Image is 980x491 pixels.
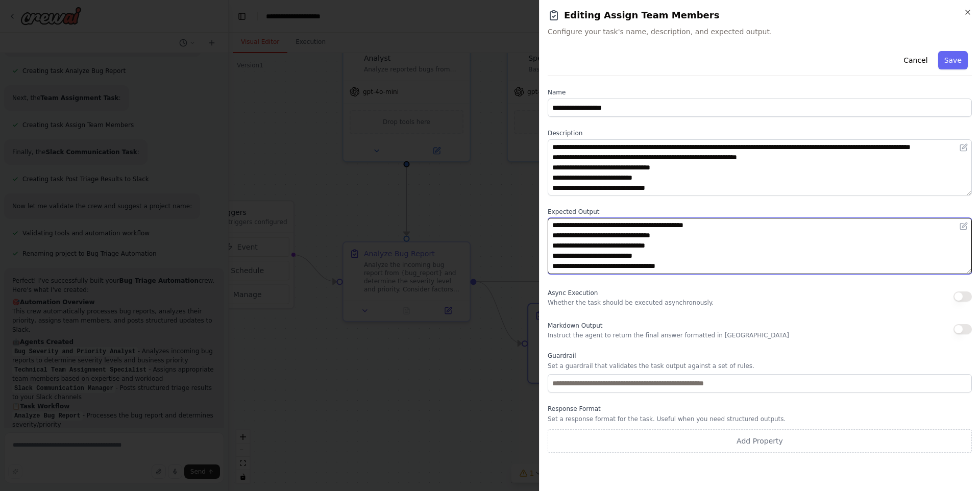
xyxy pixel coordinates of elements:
[958,220,970,232] button: Open in editor
[897,51,934,69] button: Cancel
[548,429,972,453] button: Add Property
[548,299,714,307] p: Whether the task should be executed asynchronously.
[548,405,972,413] label: Response Format
[548,88,972,96] label: Name
[548,289,598,297] span: Async Execution
[548,8,972,22] h2: Editing Assign Team Members
[938,51,968,69] button: Save
[958,141,970,154] button: Open in editor
[548,331,789,339] p: Instruct the agent to return the final answer formatted in [GEOGRAPHIC_DATA]
[548,415,972,423] p: Set a response format for the task. Useful when you need structured outputs.
[548,362,972,370] p: Set a guardrail that validates the task output against a set of rules.
[548,352,972,360] label: Guardrail
[548,322,602,329] span: Markdown Output
[548,208,972,216] label: Expected Output
[548,27,972,37] span: Configure your task's name, description, and expected output.
[548,129,972,137] label: Description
